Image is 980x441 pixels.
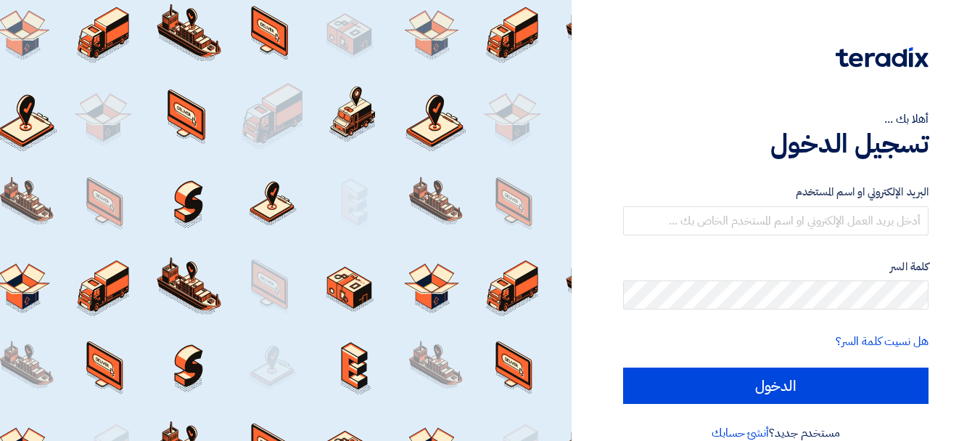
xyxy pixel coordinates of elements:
div: أهلا بك ... [623,110,928,128]
img: Teradix logo [836,47,928,68]
label: كلمة السر [623,259,928,275]
input: الدخول [623,368,928,404]
h1: تسجيل الدخول [623,128,928,160]
label: البريد الإلكتروني او اسم المستخدم [623,184,928,201]
a: هل نسيت كلمة السر؟ [836,333,928,350]
input: أدخل بريد العمل الإلكتروني او اسم المستخدم الخاص بك ... [623,206,928,235]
